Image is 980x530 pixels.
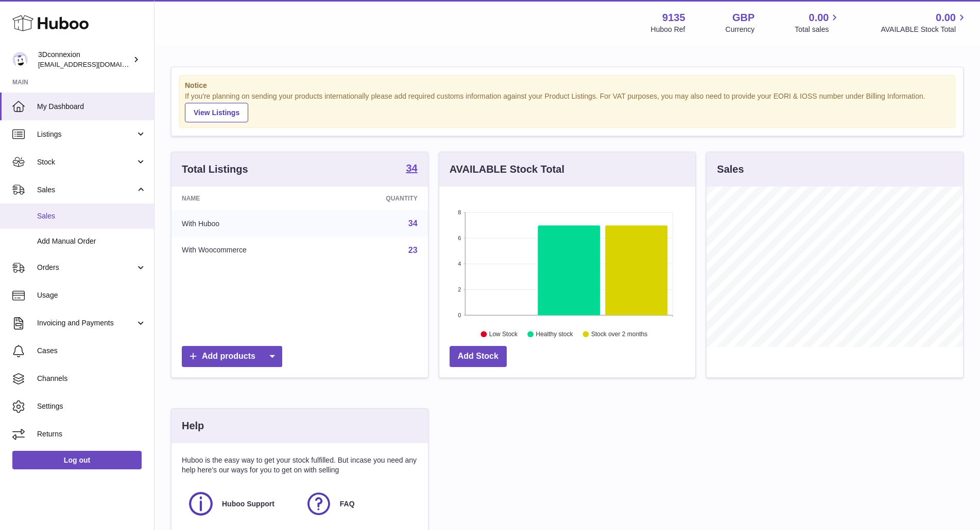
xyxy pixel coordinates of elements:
h3: Sales [717,162,744,176]
a: Huboo Support [187,490,295,518]
text: 4 [458,261,461,267]
span: Settings [37,401,146,411]
strong: GBP [732,11,754,25]
span: Usage [37,290,146,300]
h3: Total Listings [182,162,248,176]
a: 0.00 AVAILABLE Stock Total [881,11,968,34]
p: Huboo is the easy way to get your stock fulfilled. But incase you need any help here's our ways f... [182,455,418,475]
span: [EMAIL_ADDRESS][DOMAIN_NAME] [38,60,151,68]
span: FAQ [340,499,355,509]
strong: 34 [406,163,417,173]
text: Healthy stock [536,331,573,338]
div: Huboo Ref [651,25,685,34]
text: 0 [458,312,461,318]
span: AVAILABLE Stock Total [881,25,968,34]
text: 6 [458,235,461,241]
a: 34 [408,219,418,228]
text: Stock over 2 months [591,331,647,338]
a: Add Stock [450,346,507,367]
h3: Help [182,419,204,433]
a: Add products [182,346,282,367]
div: Currency [726,25,755,34]
span: Total sales [795,25,840,34]
div: 3Dconnexion [38,50,131,69]
span: Returns [37,429,146,439]
span: Listings [37,130,135,139]
span: Channels [37,374,146,383]
span: Huboo Support [222,499,274,509]
a: 34 [406,163,417,175]
th: Quantity [331,187,428,210]
h3: AVAILABLE Stock Total [450,162,564,176]
span: Sales [37,211,146,221]
span: Stock [37,157,135,167]
text: 8 [458,209,461,215]
a: View Listings [185,103,248,122]
span: 0.00 [809,11,829,25]
div: If you're planning on sending your products internationally please add required customs informati... [185,92,950,122]
span: Orders [37,263,135,272]
span: 0.00 [936,11,956,25]
strong: Notice [185,81,950,90]
text: 2 [458,286,461,293]
a: 0.00 Total sales [795,11,840,34]
td: With Woocommerce [171,237,331,264]
text: Low Stock [489,331,518,338]
span: Cases [37,346,146,356]
td: With Huboo [171,210,331,237]
a: FAQ [305,490,412,518]
span: My Dashboard [37,102,146,112]
span: Invoicing and Payments [37,318,135,328]
span: Add Manual Order [37,236,146,246]
a: Log out [12,451,142,469]
strong: 9135 [662,11,685,25]
img: order_eu@3dconnexion.com [12,52,28,67]
th: Name [171,187,331,210]
span: Sales [37,185,135,195]
a: 23 [408,246,418,254]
